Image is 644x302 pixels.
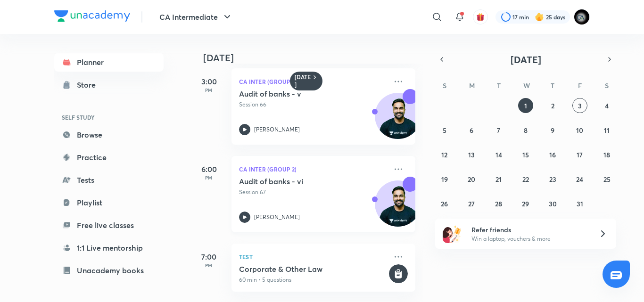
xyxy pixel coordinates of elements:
abbr: Friday [578,81,582,90]
p: PM [190,87,228,93]
button: October 25, 2025 [599,171,614,187]
abbr: October 18, 2025 [603,150,610,159]
h4: [DATE] [203,52,425,64]
p: PM [190,175,228,180]
abbr: October 1, 2025 [524,101,527,110]
button: October 30, 2025 [545,196,560,211]
button: October 21, 2025 [491,171,506,187]
button: October 20, 2025 [464,171,479,187]
abbr: October 11, 2025 [604,126,610,135]
h5: Corporate & Other Law [239,264,387,274]
abbr: Wednesday [523,81,530,90]
abbr: October 15, 2025 [522,150,529,159]
button: October 3, 2025 [572,98,587,113]
abbr: October 13, 2025 [468,150,475,159]
a: Browse [54,125,164,144]
a: Playlist [54,193,164,212]
abbr: October 9, 2025 [551,126,554,135]
abbr: October 30, 2025 [549,199,557,208]
img: streak [535,12,544,22]
abbr: October 31, 2025 [577,199,583,208]
button: October 5, 2025 [437,122,452,138]
abbr: October 3, 2025 [578,101,582,110]
button: October 16, 2025 [545,147,560,162]
abbr: October 27, 2025 [468,199,475,208]
p: 60 min • 5 questions [239,276,387,284]
button: October 26, 2025 [437,196,452,211]
p: CA Inter (Group 2) [239,163,387,175]
button: October 7, 2025 [491,122,506,138]
p: Test [239,251,387,262]
button: October 1, 2025 [518,98,533,113]
h5: Audit of banks - vi [239,177,356,186]
abbr: October 16, 2025 [549,150,556,159]
a: Practice [54,148,164,167]
p: [PERSON_NAME] [254,125,300,134]
img: referral [443,224,462,243]
button: October 31, 2025 [572,196,587,211]
abbr: October 26, 2025 [441,199,448,208]
button: October 18, 2025 [599,147,614,162]
a: Unacademy books [54,261,164,280]
button: October 17, 2025 [572,147,587,162]
abbr: October 25, 2025 [603,175,611,184]
button: October 11, 2025 [599,122,614,138]
h5: Audit of banks - v [239,89,356,98]
abbr: October 6, 2025 [470,126,473,135]
h6: [DATE] [295,73,311,89]
abbr: October 14, 2025 [495,150,502,159]
h5: 7:00 [190,251,228,262]
abbr: Sunday [443,81,446,90]
a: 1:1 Live mentorship [54,238,164,257]
img: Company Logo [54,10,130,22]
abbr: Monday [469,81,475,90]
a: Company Logo [54,10,130,24]
abbr: Saturday [605,81,609,90]
abbr: October 12, 2025 [441,150,447,159]
abbr: Tuesday [497,81,501,90]
p: CA Inter (Group 2) [239,76,387,87]
p: Session 67 [239,188,387,196]
abbr: October 29, 2025 [522,199,529,208]
abbr: October 23, 2025 [549,175,556,184]
h6: Refer friends [471,225,587,235]
button: October 12, 2025 [437,147,452,162]
a: Tests [54,171,164,189]
img: Avatar [375,186,421,231]
abbr: October 10, 2025 [576,126,583,135]
p: Session 66 [239,100,387,109]
button: October 14, 2025 [491,147,506,162]
abbr: October 8, 2025 [524,126,528,135]
abbr: October 2, 2025 [551,101,554,110]
button: October 6, 2025 [464,122,479,138]
abbr: October 24, 2025 [576,175,583,184]
button: October 2, 2025 [545,98,560,113]
abbr: October 7, 2025 [497,126,500,135]
button: avatar [473,9,488,24]
button: October 19, 2025 [437,171,452,187]
button: October 8, 2025 [518,122,533,138]
span: [DATE] [511,53,541,66]
button: October 15, 2025 [518,147,533,162]
p: PM [190,262,228,268]
abbr: October 19, 2025 [441,175,448,184]
h5: 3:00 [190,76,228,87]
button: October 29, 2025 [518,196,533,211]
button: October 27, 2025 [464,196,479,211]
button: October 13, 2025 [464,147,479,162]
img: Avatar [375,98,421,143]
a: Planner [54,53,164,72]
abbr: October 22, 2025 [522,175,529,184]
button: October 10, 2025 [572,122,587,138]
h5: 6:00 [190,163,228,175]
button: October 23, 2025 [545,171,560,187]
img: poojita Agrawal [574,9,590,25]
button: October 28, 2025 [491,196,506,211]
h6: SELF STUDY [54,109,164,125]
abbr: October 5, 2025 [443,126,446,135]
img: avatar [476,13,485,21]
abbr: October 28, 2025 [495,199,502,208]
abbr: Thursday [551,81,554,90]
a: Free live classes [54,216,164,235]
button: October 22, 2025 [518,171,533,187]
